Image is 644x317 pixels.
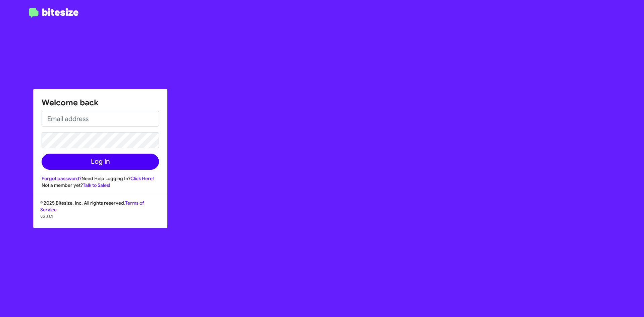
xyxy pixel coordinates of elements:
input: Email address [42,111,159,127]
div: © 2025 Bitesize, Inc. All rights reserved. [34,200,167,228]
a: Forgot password? [42,175,82,181]
p: v3.0.1 [40,213,160,220]
div: Not a member yet? [42,182,159,189]
div: Need Help Logging In? [42,175,159,182]
a: Talk to Sales! [83,182,110,188]
a: Click Here! [130,175,154,181]
h1: Welcome back [42,97,159,108]
button: Log In [42,154,159,170]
